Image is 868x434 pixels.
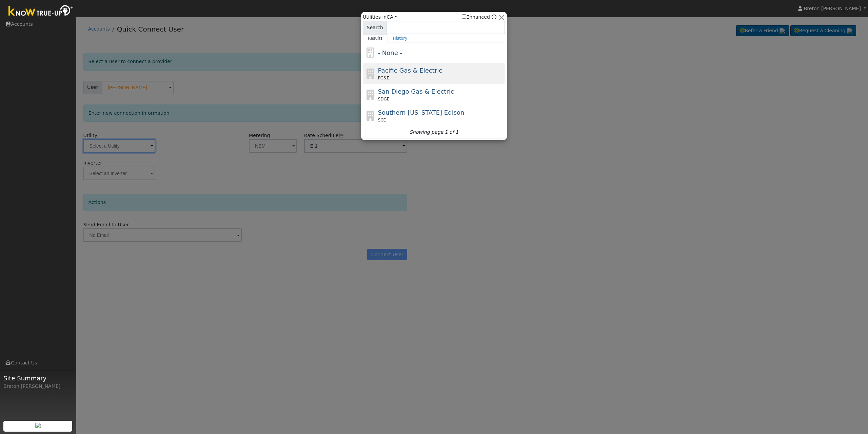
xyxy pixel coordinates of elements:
span: PG&E [378,75,389,81]
span: Site Summary [3,374,73,383]
label: Enhanced [462,14,490,21]
img: Know True-Up [5,4,76,19]
span: SCE [378,117,386,123]
a: Results [363,34,388,42]
span: San Diego Gas & Electric [378,88,454,95]
a: Enhanced Providers [492,14,496,20]
i: Showing page 1 of 1 [410,129,458,136]
span: Utilities in [363,14,397,21]
span: SDGE [378,96,390,102]
span: Search [363,21,387,34]
a: CA [387,14,397,20]
input: Enhanced [462,14,466,19]
a: History [388,34,413,42]
span: Show enhanced providers [462,14,496,21]
span: Southern [US_STATE] Edison [378,109,465,116]
div: Breton [PERSON_NAME] [3,383,73,390]
span: Pacific Gas & Electric [378,67,442,74]
img: retrieve [35,423,41,428]
span: Breton [PERSON_NAME] [804,6,861,11]
span: - None - [378,49,402,56]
